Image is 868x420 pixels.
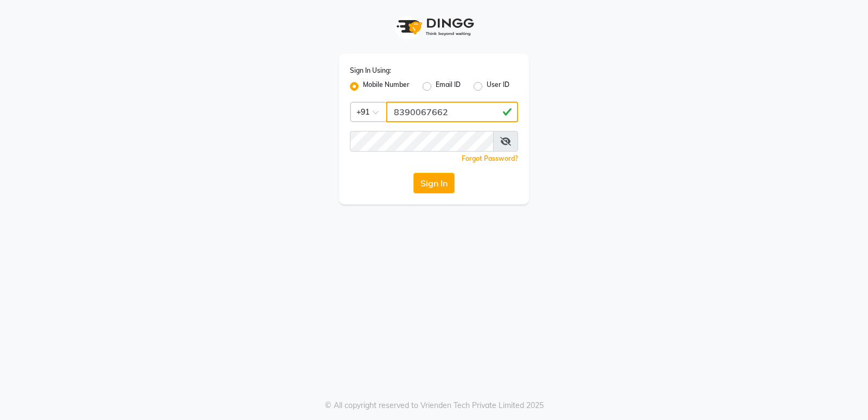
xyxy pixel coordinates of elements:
label: User ID [487,80,509,93]
input: Username [386,102,518,122]
a: Forgot Password? [462,154,518,162]
label: Sign In Using: [350,66,391,76]
button: Sign In [413,173,455,193]
label: Mobile Number [363,80,410,93]
label: Email ID [436,80,461,93]
input: Username [350,131,494,152]
img: logo1.svg [391,11,477,43]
